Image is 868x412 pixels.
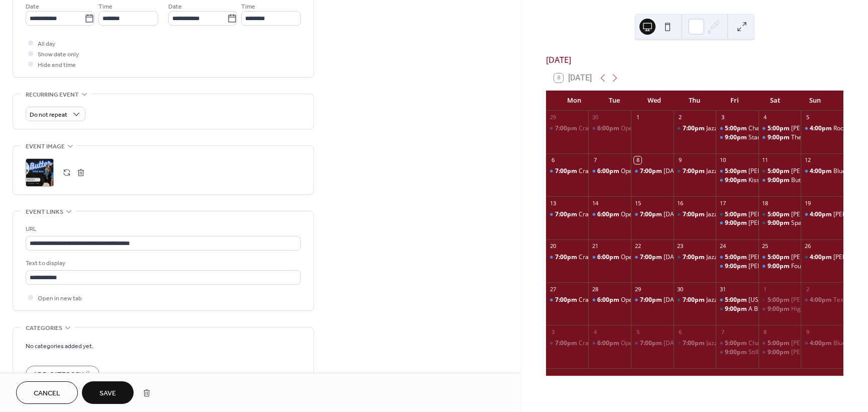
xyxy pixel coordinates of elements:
div: 15 [634,199,641,207]
div: [PERSON_NAME] [791,296,838,304]
div: 1 [762,285,769,293]
div: Wednesday Music Bingo! [631,253,674,262]
div: Mon [554,91,594,111]
span: 4:00pm [810,253,833,262]
span: 7:00pm [555,167,579,176]
div: [PERSON_NAME] [PERSON_NAME] [748,262,844,271]
button: Cancel [16,381,78,404]
span: 4:00pm [810,210,833,219]
div: 4 [762,114,769,121]
span: 9:00pm [725,219,748,227]
div: Wed [634,91,675,111]
div: Open Mic with [PERSON_NAME] [621,210,709,219]
span: 4:00pm [810,124,833,133]
span: 9:00pm [768,348,791,357]
button: Save [82,381,134,404]
span: 5:00pm [768,210,791,219]
div: Georgia Rose [716,296,758,304]
div: A Black Horse Halloween [716,305,758,313]
div: 1 [634,114,641,121]
div: 26 [804,242,811,250]
span: Date [168,2,182,12]
div: Charlie Horse [716,124,758,133]
span: 5:00pm [768,253,791,262]
div: Text to display [26,258,299,269]
div: Still Picking Country [748,348,803,357]
span: 9:00pm [725,133,748,142]
div: Steve Stacey [801,253,843,262]
div: 27 [549,285,557,293]
div: Stand Back! [748,133,781,142]
div: 5 [804,114,811,121]
div: [DATE] Music Bingo! [664,253,720,262]
div: Brennen Sloan [758,339,801,348]
div: 8 [762,328,769,336]
div: Jazz & Blues Night [706,167,757,176]
div: 30 [677,285,684,293]
div: Kissers! [716,176,758,185]
span: 6:00pm [597,253,621,262]
span: Time [241,2,255,12]
span: 5:00pm [768,124,791,133]
div: 28 [591,285,599,293]
div: Jazz & Blues Night [706,253,757,262]
div: Jazz & Blues Night [674,167,716,176]
div: 24 [719,242,726,250]
div: Jazz & Blues Night [706,296,757,304]
span: 7:00pm [683,210,706,219]
span: 9:00pm [725,305,748,313]
div: Jazz & Blues Night [674,296,716,304]
div: The Hippie Chicks [791,133,841,142]
span: 5:00pm [768,339,791,348]
div: Jazz & Blues Night [706,210,757,219]
div: Crash and Burn [546,253,589,262]
div: Washboard Hank & The Wringers [801,210,843,219]
span: Show date only [38,49,79,60]
div: Still Picking Country [716,348,758,357]
div: [PERSON_NAME] [748,253,796,262]
span: No categories added yet. [26,341,93,352]
div: 29 [549,114,557,121]
div: 3 [549,328,557,336]
div: Open Mic with [PERSON_NAME] [621,253,709,262]
span: 9:00pm [768,176,791,185]
span: Cancel [34,388,60,399]
div: [DATE] [546,54,843,66]
div: Wednesday Music Bingo! [631,167,674,176]
div: 14 [591,199,599,207]
div: Charlie Horse [748,339,787,348]
div: ; [26,158,54,187]
span: 9:00pm [768,262,791,271]
div: Hillary Dumoulin, Marcus Browne, Emily Burgess & Chris Hiney [758,348,801,357]
div: URL [26,224,299,234]
div: Taylor Abrahamse [716,253,758,262]
div: Jazz & Blues Night [674,210,716,219]
span: 7:00pm [555,296,579,304]
span: 5:00pm [725,167,748,176]
div: Thu [675,91,715,111]
span: 9:00pm [725,262,748,271]
div: Crash and Burn [579,339,622,348]
div: Open Mic with Joslynn Burford [588,210,631,219]
div: 5 [634,328,641,336]
span: 6:00pm [597,296,621,304]
span: 9:00pm [768,219,791,227]
div: Crash and Burn [546,167,589,176]
span: 7:00pm [683,124,706,133]
div: Rocky Islander [801,124,843,133]
div: Woodhouse Crooks [716,262,758,271]
div: [DATE] Music Bingo! [664,210,720,219]
div: 12 [804,156,811,164]
div: Fri [715,91,755,111]
span: 9:00pm [725,176,748,185]
div: 23 [677,242,684,250]
span: 5:00pm [768,296,791,304]
span: Save [99,388,116,399]
div: Crash and Burn [546,296,589,304]
div: [PERSON_NAME] [791,124,838,133]
div: Tue [594,91,634,111]
div: 3 [719,114,726,121]
span: 7:00pm [555,339,579,348]
div: Open Mic with [PERSON_NAME] [621,124,709,133]
div: Open Mic with Joslynn Burford [588,296,631,304]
